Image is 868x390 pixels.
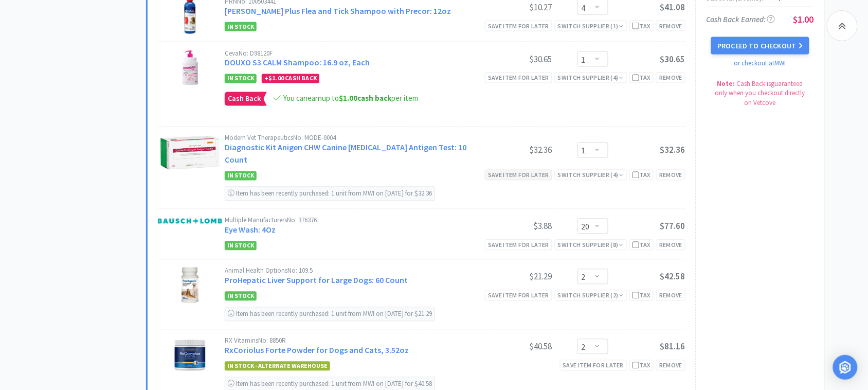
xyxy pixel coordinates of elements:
div: Save item for later [485,21,552,31]
div: Switch Supplier ( 2 ) [558,291,624,300]
div: RX Vitamins No: 8850R [225,338,475,344]
span: In Stock [225,241,257,251]
span: In Stock [225,292,257,301]
div: Save item for later [485,240,552,251]
div: Tax [632,240,650,250]
div: Save item for later [560,360,627,371]
div: Remove [656,290,685,301]
a: Diagnostic Kit Anigen CHW Canine [MEDICAL_DATA] Antigen Test: 10 Count [225,143,466,165]
span: $32.36 [660,145,685,156]
span: In Stock [225,22,257,31]
div: Remove [656,21,685,31]
div: Animal Health Options No: 109.5 [225,268,475,274]
span: In Stock [225,74,257,83]
span: You can earn up to per item [283,94,418,103]
span: In Stock [225,171,257,181]
strong: cash back [339,94,391,103]
div: Tax [632,21,650,31]
span: Cash Back is guaranteed only when you checkout directly on Vetcove [715,80,805,107]
span: $41.08 [660,2,685,13]
span: $81.16 [660,341,685,352]
div: Save item for later [485,73,552,83]
div: Save item for later [485,290,552,301]
div: $30.65 [475,53,552,65]
div: Switch Supplier ( 8 ) [558,240,624,250]
a: ProHepatic Liver Support for Large Dogs: 60 Count [225,275,408,286]
div: Tax [632,73,650,83]
div: $32.36 [475,144,552,156]
div: $21.29 [475,271,552,283]
span: In Stock - Alternate Warehouse [225,362,330,371]
div: Ceva No: D98120F [225,50,475,57]
div: Switch Supplier ( 4 ) [558,170,624,180]
div: Modern Vet Therapeutics No: MODE-0004 [225,135,475,141]
div: Switch Supplier ( 1 ) [558,21,624,31]
img: 438425291eb341298d734219e149d4c6_722915.png [172,338,208,374]
span: $30.65 [660,54,685,65]
a: or checkout at MWI [734,59,786,68]
div: Tax [632,291,650,300]
div: + Cash Back [262,74,319,83]
div: Remove [656,170,685,181]
a: RxCoriolus Forte Powder for Dogs and Cats, 3.52oz [225,345,409,356]
img: d9a722ba6ca045b3a312bcd95fcaef63_396759.png [180,50,199,86]
div: Item has been recently purchased: 1 unit from MWI on [DATE] for $21.29 [225,307,435,322]
div: Tax [632,170,650,180]
img: 8e3d4b2a497d40f1a3415753afdad4f8_8419.png [158,217,222,233]
span: $1.00 [793,13,814,25]
button: Proceed to Checkout [711,37,809,55]
div: $3.88 [475,220,552,233]
a: DOUXO S3 CALM Shampoo: 16.9 oz, Each [225,58,370,68]
div: Switch Supplier ( 4 ) [558,73,624,83]
div: Multiple Manufacturers No: 376376 [225,217,475,224]
div: Remove [656,73,685,83]
div: Remove [656,360,685,371]
div: Open Intercom Messenger [833,355,858,380]
span: $77.60 [660,221,685,232]
span: $1.00 [268,75,284,82]
span: Cash Back [225,93,263,105]
a: [PERSON_NAME] Plus Flea and Tick Shampoo with Precor: 12oz [225,6,451,16]
img: 8fa013d6f185400e9436ae356343da00_12407.png [182,268,198,304]
div: $10.27 [475,1,552,13]
span: Cash Back Earned : [707,14,775,24]
span: $1.00 [339,94,357,103]
div: Item has been recently purchased: 1 unit from MWI on [DATE] for $32.36 [225,187,435,201]
div: Save item for later [485,170,552,181]
div: Tax [632,361,650,370]
img: 54f8580adc1e4deb9a5f8d27c0e94767_12178.png [159,135,221,171]
div: $40.58 [475,341,552,353]
span: $42.58 [660,271,685,282]
strong: Note: [717,80,735,88]
a: Eye Wash: 4Oz [225,225,276,235]
div: Remove [656,240,685,251]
